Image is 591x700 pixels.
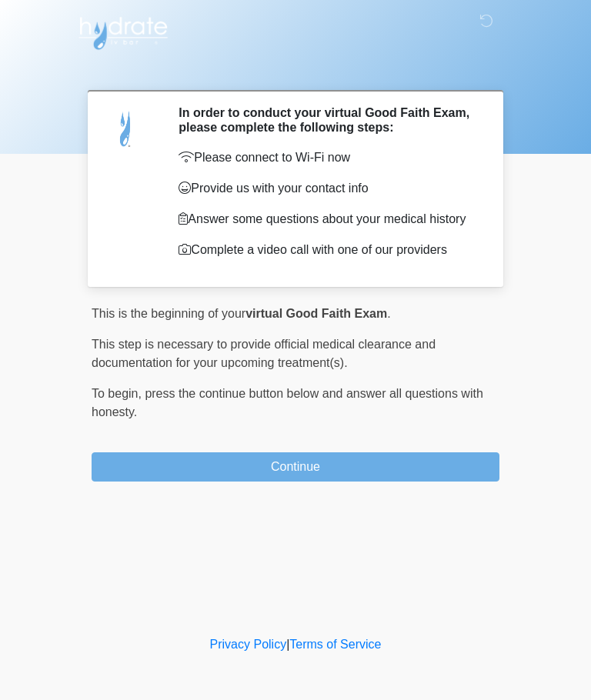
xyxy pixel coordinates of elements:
[210,638,287,651] a: Privacy Policy
[92,452,499,482] button: Continue
[76,12,170,51] img: Hydrate IV Bar - Arcadia Logo
[179,105,476,135] h2: In order to conduct your virtual Good Faith Exam, please complete the following steps:
[245,307,387,320] strong: virtual Good Faith Exam
[103,105,149,152] img: Agent Avatar
[92,338,436,369] span: This step is necessary to provide official medical clearance and documentation for your upcoming ...
[286,638,289,651] a: |
[80,55,511,84] h1: ‎ ‎ ‎ ‎
[92,387,483,418] span: press the continue button below and answer all questions with honesty.
[387,307,390,320] span: .
[289,638,381,651] a: Terms of Service
[179,210,476,228] p: Answer some questions about your medical history
[179,179,476,198] p: Provide us with your contact info
[92,307,245,320] span: This is the beginning of your
[179,241,476,259] p: Complete a video call with one of our providers
[92,387,145,400] span: To begin,
[179,148,476,167] p: Please connect to Wi-Fi now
